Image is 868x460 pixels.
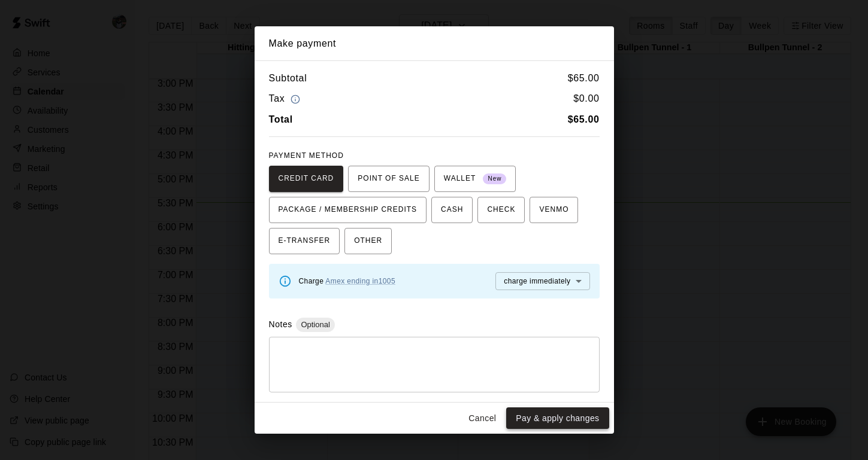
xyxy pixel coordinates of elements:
h6: Subtotal [269,71,307,86]
span: CASH [441,200,463,220]
h6: $ 0.00 [573,91,599,107]
h6: Tax [269,91,304,107]
span: PAYMENT METHOD [269,151,344,160]
button: CREDIT CARD [269,166,344,192]
h2: Make payment [255,26,614,61]
button: PACKAGE / MEMBERSHIP CREDITS [269,197,427,223]
button: OTHER [344,228,392,254]
span: CREDIT CARD [279,169,334,188]
span: E-TRANSFER [279,231,331,251]
span: CHECK [487,200,515,220]
b: Total [269,114,293,124]
button: WALLET New [434,166,516,192]
button: CHECK [477,197,525,223]
button: CASH [431,197,473,223]
span: Optional [296,320,334,329]
button: VENMO [530,197,578,223]
span: PACKAGE / MEMBERSHIP CREDITS [279,200,418,220]
span: charge immediately [504,277,570,285]
span: WALLET [444,169,507,188]
span: Charge [299,277,395,285]
span: OTHER [354,231,382,251]
button: Pay & apply changes [506,407,609,429]
span: POINT OF SALE [358,169,419,188]
button: POINT OF SALE [348,166,429,192]
b: $ 65.00 [568,114,600,124]
button: Cancel [463,407,501,429]
label: Notes [269,319,292,329]
button: E-TRANSFER [269,228,340,254]
h6: $ 65.00 [568,71,600,86]
a: Amex ending in 1005 [325,277,395,285]
span: VENMO [539,200,568,220]
span: New [483,171,506,187]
